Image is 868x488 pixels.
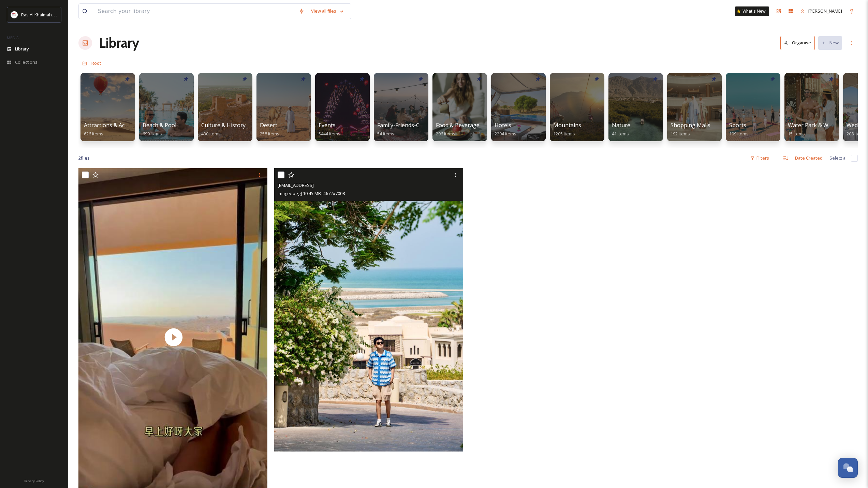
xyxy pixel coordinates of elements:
span: MEDIA [7,35,19,40]
img: ext_1756993660.638413_867333965@qq.com-DSC05907.jpeg [274,168,463,452]
a: Library [99,33,139,53]
span: 208 items [847,131,866,137]
span: Root [91,60,101,66]
a: Events5444 items [319,122,340,137]
a: Hotels2204 items [495,122,516,137]
a: What's New [735,6,769,16]
button: Open Chat [838,458,858,478]
a: Water Park & Water Slides15 items [788,122,855,137]
span: Culture & History [201,121,246,129]
a: Sports109 items [729,122,749,137]
a: [PERSON_NAME] [797,4,845,18]
span: 1205 items [553,131,575,137]
span: Library [15,46,29,52]
span: Shopping Malls [671,121,710,129]
span: [EMAIL_ADDRESS] [278,182,314,188]
span: 5444 items [319,131,340,137]
a: View all files [308,4,348,18]
a: Culture & History430 items [201,122,246,137]
a: Mountains1205 items [553,122,581,137]
input: Search your library [94,4,295,19]
a: Privacy Policy [24,476,44,485]
span: 430 items [201,131,221,137]
span: Beach & Pool [143,121,176,129]
span: 41 items [612,131,629,137]
div: Date Created [792,151,826,165]
span: Food & Beverage [436,121,480,129]
span: 626 items [84,131,103,137]
span: Events [319,121,336,129]
img: Logo_RAKTDA_RGB-01.png [11,11,18,18]
span: Select all [829,155,848,161]
span: Mountains [553,121,581,129]
span: Collections [15,59,38,65]
span: 2204 items [495,131,516,137]
span: 15 items [788,131,805,137]
span: Attractions & Activities [84,121,141,129]
span: Sports [729,121,746,129]
span: 109 items [729,131,749,137]
span: 2 file s [78,155,90,161]
span: image/jpeg | 10.45 MB | 4672 x 7008 [278,190,345,196]
span: Nature [612,121,630,129]
span: Ras Al Khaimah Tourism Development Authority [21,11,118,18]
span: Family-Friends-Couple-Solo [377,121,447,129]
div: Filters [747,151,773,165]
a: Attractions & Activities626 items [84,122,141,137]
span: 258 items [260,131,279,137]
a: Beach & Pool690 items [143,122,176,137]
a: Family-Friends-Couple-Solo54 items [377,122,447,137]
a: Shopping Malls192 items [671,122,710,137]
span: 192 items [671,131,690,137]
a: Nature41 items [612,122,630,137]
span: 296 items [436,131,455,137]
span: Desert [260,121,277,129]
button: New [818,36,842,49]
button: Organise [780,36,815,50]
span: [PERSON_NAME] [808,8,842,14]
span: 690 items [143,131,162,137]
span: 54 items [377,131,394,137]
a: Desert258 items [260,122,279,137]
span: Hotels [495,121,511,129]
span: Water Park & Water Slides [788,121,855,129]
a: Food & Beverage296 items [436,122,480,137]
a: Root [91,59,101,67]
span: Privacy Policy [24,479,44,483]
